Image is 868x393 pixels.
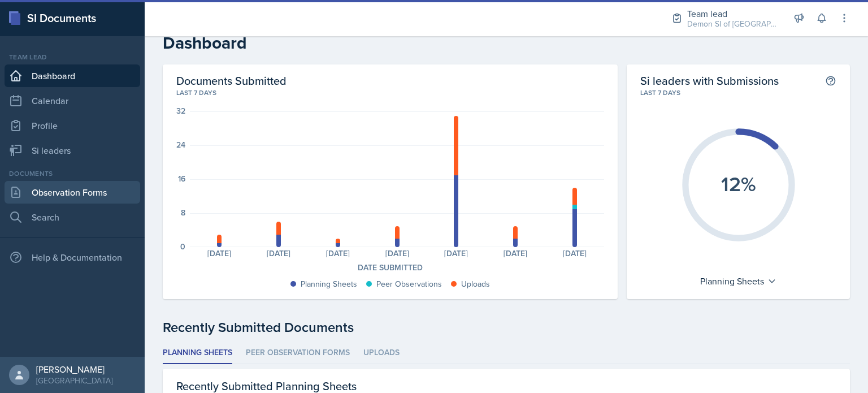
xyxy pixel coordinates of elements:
[687,18,778,30] div: Demon SI of [GEOGRAPHIC_DATA] / Fall 2025
[176,74,604,88] h2: Documents Submitted
[5,169,140,179] div: Documents
[5,52,140,62] div: Team lead
[5,181,140,204] a: Observation Forms
[176,141,185,149] div: 24
[486,249,545,257] div: [DATE]
[309,249,368,257] div: [DATE]
[163,317,850,338] div: Recently Submitted Documents
[301,278,357,290] div: Planning Sheets
[163,33,850,53] h2: Dashboard
[640,88,836,98] div: Last 7 days
[246,342,350,364] li: Peer Observation Forms
[5,246,140,269] div: Help & Documentation
[363,342,400,364] li: Uploads
[545,249,605,257] div: [DATE]
[176,88,604,98] div: Last 7 days
[36,364,112,375] div: [PERSON_NAME]
[5,206,140,228] a: Search
[36,375,112,386] div: [GEOGRAPHIC_DATA]
[687,7,778,20] div: Team lead
[721,169,756,198] text: 12%
[5,64,140,87] a: Dashboard
[367,249,427,257] div: [DATE]
[181,209,185,217] div: 8
[176,262,604,274] div: Date Submitted
[190,249,249,257] div: [DATE]
[695,272,782,290] div: Planning Sheets
[178,175,185,183] div: 16
[176,107,185,115] div: 32
[5,89,140,112] a: Calendar
[5,114,140,137] a: Profile
[461,278,490,290] div: Uploads
[376,278,442,290] div: Peer Observations
[180,243,185,251] div: 0
[249,249,309,257] div: [DATE]
[427,249,486,257] div: [DATE]
[5,139,140,162] a: Si leaders
[640,74,779,88] h2: Si leaders with Submissions
[163,342,232,364] li: Planning Sheets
